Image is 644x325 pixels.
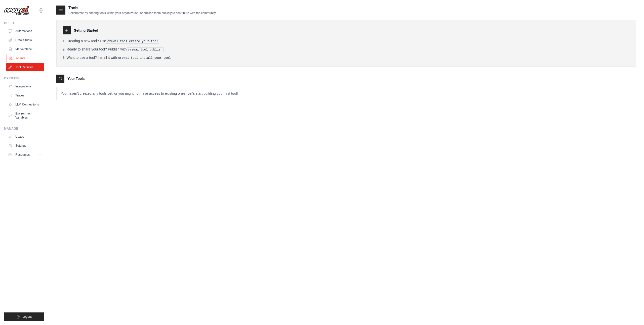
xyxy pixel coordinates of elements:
[117,56,172,60] pre: crewai tool install your-tool
[22,315,32,319] span: Logout
[6,142,44,150] a: Settings
[63,38,630,44] li: Creating a new tool? Use
[6,133,44,141] a: Usage
[6,82,44,90] a: Integrations
[57,87,636,100] p: You haven't created any tools yet, or you might not have access to existing ones. Let's start bui...
[106,39,159,44] pre: crewai tool create your-tool
[15,153,30,157] span: Resources
[127,47,164,52] pre: crewai tool publish
[68,11,216,15] p: Collaborate by sharing tools within your organization, or publish them publicly to contribute wit...
[4,6,29,15] img: Logo
[6,100,44,109] a: LLM Connections
[74,28,98,33] h3: Getting Started
[4,127,44,131] div: Manage
[6,36,44,44] a: Crew Studio
[63,47,630,52] li: Ready to share your tool? Publish with
[4,312,44,321] button: Logout
[63,55,630,60] li: Want to use a tool? Install it with
[6,27,44,35] a: Automations
[4,21,44,25] div: Build
[6,63,44,71] a: Tool Registry
[6,110,44,122] a: Environment Variables
[68,5,216,11] h2: Tools
[67,76,85,81] h3: Your Tools
[6,45,44,53] a: Marketplace
[6,151,44,159] button: Resources
[7,54,45,62] a: Agents
[6,91,44,99] a: Traces
[4,76,44,80] div: Operate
